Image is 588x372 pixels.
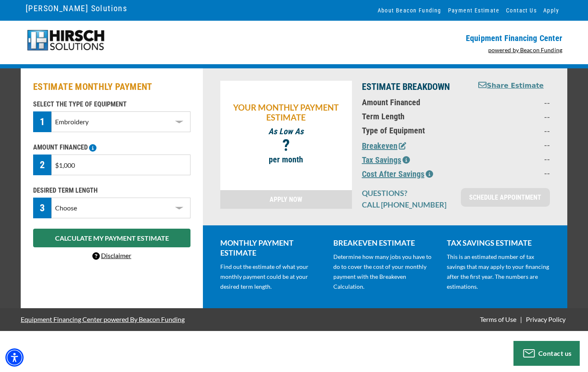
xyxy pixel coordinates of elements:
[461,188,550,207] a: SCHEDULE APPOINTMENT
[33,155,51,175] div: 2
[299,33,562,43] p: Equipment Financing Center
[447,252,550,292] p: This is an estimated number of tax savings that may apply to your financing after the first year....
[220,262,323,292] p: Find out the estimate of what your monthly payment could be at your desired term length.
[477,126,550,135] p: --
[33,229,190,247] button: CALCULATE MY PAYMENT ESTIMATE
[21,309,185,329] a: Equipment Financing Center powered By Beacon Funding - open in a new tab
[333,238,436,248] p: BREAKEVEN ESTIMATE
[362,111,468,121] p: Term Length
[362,126,468,135] p: Type of Equipment
[33,111,51,132] div: 1
[447,238,550,248] p: TAX SAVINGS ESTIMATE
[362,200,451,210] p: CALL [PHONE_NUMBER]
[362,81,468,93] p: ESTIMATE BREAKDOWN
[224,102,348,122] p: YOUR MONTHLY PAYMENT ESTIMATE
[362,154,410,166] button: Tax Savings
[513,341,580,366] button: Contact us
[5,348,24,367] div: Accessibility Menu
[33,81,190,93] h2: ESTIMATE MONTHLY PAYMENT
[26,1,127,15] a: [PERSON_NAME] Solutions
[478,81,544,91] button: Share Estimate
[362,168,433,180] button: Cost After Savings
[224,140,348,150] p: ?
[220,190,352,209] a: APPLY NOW
[33,198,51,218] div: 3
[362,140,406,152] button: Breakeven
[477,154,550,164] p: --
[477,97,550,107] p: --
[33,99,190,109] p: SELECT THE TYPE OF EQUIPMENT
[520,315,522,323] span: |
[477,111,550,121] p: --
[524,315,567,323] a: Privacy Policy - open in a new tab
[362,97,468,107] p: Amount Financed
[333,252,436,292] p: Determine how many jobs you have to do to cover the cost of your monthly payment with the Breakev...
[224,126,348,136] p: As Low As
[478,315,518,323] a: Terms of Use - open in a new tab
[92,251,131,259] a: Disclaimer
[33,143,190,152] p: AMOUNT FINANCED
[26,29,106,52] img: logo
[477,140,550,150] p: --
[488,46,563,53] a: powered by Beacon Funding - open in a new tab
[51,155,190,175] input: $0
[33,186,190,196] p: DESIRED TERM LENGTH
[220,238,323,258] p: MONTHLY PAYMENT ESTIMATE
[477,168,550,178] p: --
[224,155,348,164] p: per month
[538,349,572,357] span: Contact us
[362,188,451,198] p: QUESTIONS?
